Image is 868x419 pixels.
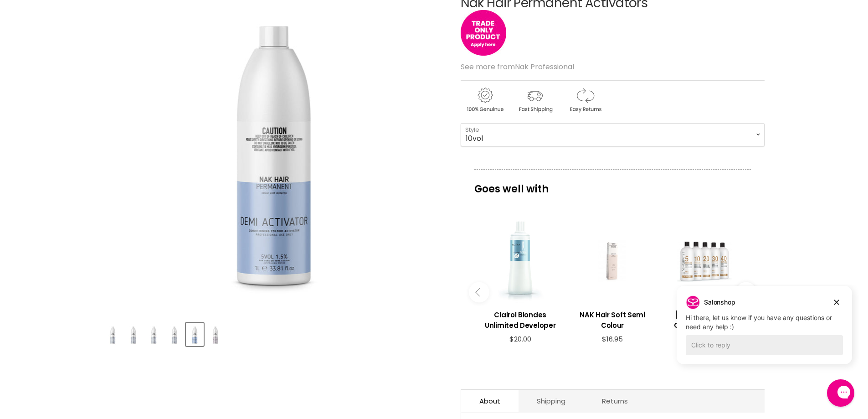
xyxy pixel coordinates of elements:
img: tradeonly_small.jpg [461,10,506,56]
img: Nak Hair Permanent Activators [166,324,182,345]
span: See more from [461,62,574,72]
button: Nak Hair Permanent Activators [186,323,204,346]
img: returns.gif [561,86,609,114]
iframe: Gorgias live chat messenger [822,376,859,410]
img: Nak Hair Permanent Activators [146,324,162,345]
h3: [PERSON_NAME] Creme Developer [663,310,746,331]
img: Nak Hair Permanent Activators [105,324,121,345]
a: Returns [584,390,646,412]
p: Goes well with [474,169,751,199]
a: View product:Joico Lumishine Creme Developer [663,303,746,335]
button: Nak Hair Permanent Activators [104,323,122,346]
a: Shipping [519,390,584,412]
button: Nak Hair Permanent Activators [206,323,224,346]
img: Nak Hair Permanent Activators [207,324,223,345]
iframe: Gorgias live chat campaigns [670,285,859,378]
h3: NAK Hair Soft Semi Colour [571,310,654,331]
span: $16.95 [602,334,623,344]
a: About [461,390,519,412]
img: Nak Hair Permanent Activators [125,324,141,345]
img: genuine.gif [461,86,509,114]
img: shipping.gif [511,86,559,114]
button: Nak Hair Permanent Activators [124,323,142,346]
a: Nak Professional [515,62,574,72]
button: Nak Hair Permanent Activators [145,323,163,346]
button: Nak Hair Permanent Activators [165,323,183,346]
a: View product:NAK Hair Soft Semi Colour [571,303,654,335]
div: Product thumbnails [103,320,446,346]
span: $20.00 [509,334,531,344]
img: Nak Hair Permanent Activators [187,324,203,345]
a: View product:Clairol Blondes Unlimited Developer [479,303,562,335]
h3: Clairol Blondes Unlimited Developer [479,310,562,331]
